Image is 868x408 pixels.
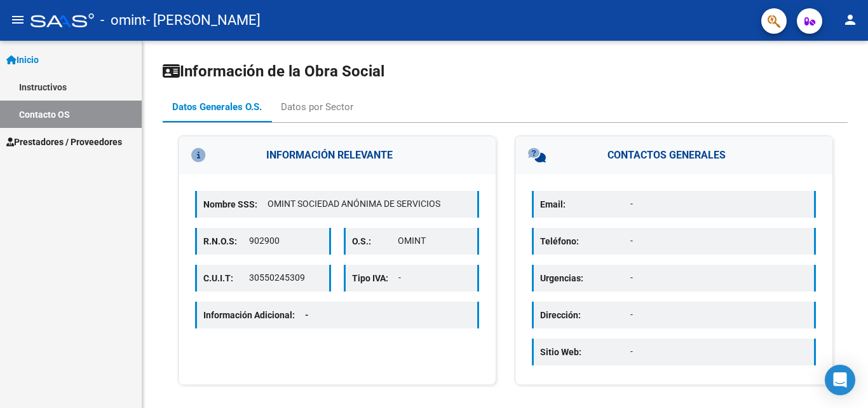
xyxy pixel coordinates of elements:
p: - [630,197,808,211]
p: Dirección: [540,308,630,322]
span: - [305,310,309,320]
p: O.S.: [352,234,398,248]
div: Open Intercom Messenger [825,365,855,395]
mat-icon: person [843,12,858,27]
p: OMINT [398,234,471,248]
p: Urgencias: [540,271,630,285]
p: - [630,234,808,248]
p: 902900 [249,234,322,248]
p: - [398,271,471,285]
span: - [PERSON_NAME] [146,6,261,34]
h1: Información de la Obra Social [163,61,848,81]
p: - [630,308,808,321]
p: Información Adicional: [203,308,319,322]
p: Teléfono: [540,234,630,248]
span: Inicio [6,53,39,67]
p: Tipo IVA: [352,271,398,285]
p: OMINT SOCIEDAD ANÓNIMA DE SERVICIOS [268,197,471,211]
h3: CONTACTOS GENERALES [515,136,832,174]
p: Sitio Web: [540,345,630,359]
p: 30550245309 [249,271,322,285]
div: Datos por Sector [281,100,353,114]
p: C.U.I.T: [203,271,249,285]
p: Nombre SSS: [203,197,268,211]
p: - [630,271,808,285]
p: Email: [540,197,630,211]
p: R.N.O.S: [203,234,249,248]
div: Datos Generales O.S. [172,100,262,114]
span: Prestadores / Proveedores [6,135,122,149]
mat-icon: menu [10,12,25,27]
h3: INFORMACIÓN RELEVANTE [179,136,496,174]
span: - omint [100,6,146,34]
p: - [630,345,808,358]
